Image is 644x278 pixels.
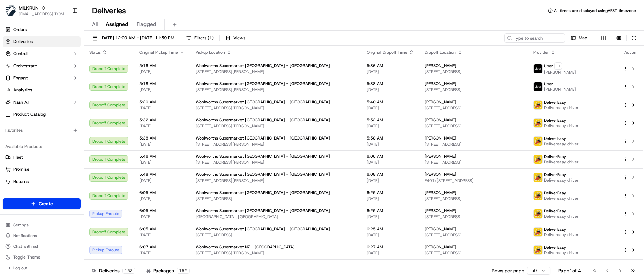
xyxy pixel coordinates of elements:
[196,160,356,165] span: [STREET_ADDRESS][PERSON_NAME]
[3,73,81,83] button: Engage
[367,172,414,177] span: 6:08 AM
[534,82,542,91] img: uber-new-logo.jpeg
[623,50,637,55] div: Action
[196,81,330,86] span: Woolworths Supermarket [GEOGRAPHIC_DATA] - [GEOGRAPHIC_DATA]
[19,5,39,11] button: MILKRUN
[13,87,32,93] span: Analytics
[89,50,101,55] span: Status
[139,244,185,250] span: 6:07 AM
[367,214,414,220] span: [DATE]
[367,69,414,74] span: [DATE]
[367,244,414,250] span: 6:27 AM
[425,99,457,105] span: [PERSON_NAME]
[544,81,553,87] span: Uber
[544,154,566,159] span: DeliverEasy
[39,200,53,207] span: Create
[137,20,156,28] span: Flagged
[13,166,29,172] span: Promise
[544,190,566,196] span: DeliverEasy
[196,196,356,201] span: [STREET_ADDRESS]
[367,263,414,268] span: 6:27 AM
[544,123,579,128] span: Delivereasy driver
[196,244,295,250] span: Woolworths Supermarket NZ - [GEOGRAPHIC_DATA]
[425,190,457,195] span: [PERSON_NAME]
[534,137,542,146] img: delivereasy_logo.png
[3,125,81,136] div: Favorites
[367,99,414,105] span: 5:40 AM
[89,33,177,43] button: [DATE] 12:00 AM - [DATE] 11:59 PM
[425,87,523,92] span: [STREET_ADDRESS]
[139,190,185,195] span: 6:05 AM
[196,208,330,213] span: Woolworths Supermarket [GEOGRAPHIC_DATA] - [GEOGRAPHIC_DATA]
[534,155,542,164] img: delivereasy_logo.png
[106,20,128,28] span: Assigned
[196,190,330,195] span: Woolworths Supermarket [GEOGRAPHIC_DATA] - [GEOGRAPHIC_DATA]
[3,48,81,59] button: Control
[194,35,214,41] span: Filters
[13,254,40,260] span: Toggle Theme
[534,246,542,254] img: delivereasy_logo.png
[146,267,190,274] div: Packages
[367,142,414,147] span: [DATE]
[425,142,523,147] span: [STREET_ADDRESS]
[544,227,566,232] span: DeliverEasy
[196,99,330,105] span: Woolworths Supermarket [GEOGRAPHIC_DATA] - [GEOGRAPHIC_DATA]
[13,178,29,185] span: Returns
[425,250,523,256] span: [STREET_ADDRESS]
[3,36,81,47] a: Deliveries
[196,135,330,141] span: Woolworths Supermarket [GEOGRAPHIC_DATA] - [GEOGRAPHIC_DATA]
[139,263,185,268] span: 6:07 AM
[92,20,98,28] span: All
[544,232,579,237] span: Delivereasy driver
[367,81,414,86] span: 5:38 AM
[367,50,407,55] span: Original Dropoff Time
[222,33,248,43] button: Views
[139,226,185,232] span: 6:05 AM
[139,50,178,55] span: Original Pickup Time
[196,172,330,177] span: Woolworths Supermarket [GEOGRAPHIC_DATA] - [GEOGRAPHIC_DATA]
[3,61,81,71] button: Orchestrate
[544,177,579,183] span: Delivereasy driver
[196,63,330,68] span: Woolworths Supermarket [GEOGRAPHIC_DATA] - [GEOGRAPHIC_DATA]
[13,63,37,69] span: Orchestrate
[544,250,579,255] span: Delivereasy driver
[367,226,414,232] span: 6:25 AM
[3,3,69,19] button: MILKRUNMILKRUN[EMAIL_ADDRESS][DOMAIN_NAME]
[139,250,185,256] span: [DATE]
[534,173,542,182] img: delivereasy_logo.png
[3,198,81,209] button: Create
[139,99,185,105] span: 5:20 AM
[196,154,330,159] span: Woolworths Supermarket [GEOGRAPHIC_DATA] - [GEOGRAPHIC_DATA]
[425,63,457,68] span: [PERSON_NAME]
[196,214,356,220] span: [GEOGRAPHIC_DATA], [GEOGRAPHIC_DATA]
[534,119,542,127] img: delivereasy_logo.png
[139,142,185,147] span: [DATE]
[425,160,523,165] span: [STREET_ADDRESS]
[425,263,457,268] span: [PERSON_NAME]
[534,101,542,109] img: delivereasy_logo.png
[139,87,185,92] span: [DATE]
[544,159,579,165] span: Delivereasy driver
[139,105,185,111] span: [DATE]
[19,11,67,17] span: [EMAIL_ADDRESS][DOMAIN_NAME]
[196,50,225,55] span: Pickup Location
[568,33,590,43] button: Map
[13,51,28,57] span: Control
[425,50,456,55] span: Dropoff Location
[367,154,414,159] span: 6:06 AM
[139,63,185,68] span: 5:16 AM
[534,191,542,200] img: delivereasy_logo.png
[139,232,185,238] span: [DATE]
[13,99,29,105] span: Nash AI
[425,105,523,111] span: [STREET_ADDRESS]
[544,208,566,214] span: DeliverEasy
[196,87,356,92] span: [STREET_ADDRESS][PERSON_NAME]
[122,268,135,274] div: 152
[544,63,553,69] span: Uber
[5,5,16,16] img: MILKRUN
[367,123,414,129] span: [DATE]
[492,267,524,274] p: Rows per page
[425,244,457,250] span: [PERSON_NAME]
[3,263,81,273] button: Log out
[196,142,356,147] span: [STREET_ADDRESS][PERSON_NAME]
